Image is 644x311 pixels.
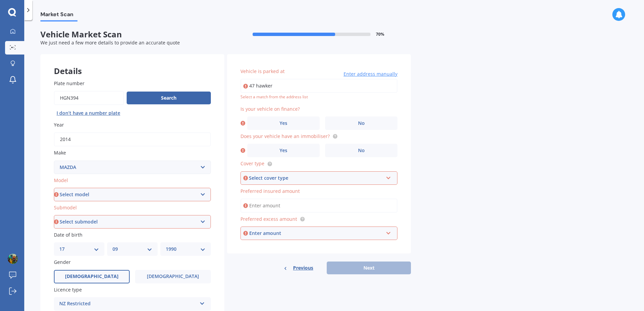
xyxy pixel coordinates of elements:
[54,91,124,105] input: Enter plate number
[54,204,77,211] span: Submodel
[240,106,300,112] span: Is your vehicle on finance?
[147,274,199,279] span: [DEMOGRAPHIC_DATA]
[280,120,287,126] span: Yes
[358,120,365,126] span: No
[344,71,397,77] span: Enter address manually
[40,11,77,20] span: Market Scan
[40,30,226,39] span: Vehicle Market Scan
[8,254,18,264] img: ACg8ocLflaj93oMZRXy5fXACxToBCYRGReTSU2Jj_89oktO3kQGBM5eb=s96-c
[240,79,397,93] input: Enter address
[249,174,383,182] div: Select cover type
[358,148,365,153] span: No
[376,32,384,37] span: 70 %
[293,263,313,273] span: Previous
[59,300,197,308] div: NZ Restricted
[240,188,300,194] span: Preferred insured amount
[54,259,71,266] span: Gender
[240,161,264,167] span: Cover type
[249,230,383,237] div: Enter amount
[54,286,82,293] span: Licence type
[240,199,397,213] input: Enter amount
[40,54,224,74] div: Details
[54,122,64,128] span: Year
[127,92,211,104] button: Search
[54,150,66,156] span: Make
[54,80,85,87] span: Plate number
[240,216,297,222] span: Preferred excess amount
[54,232,83,238] span: Date of birth
[65,274,119,279] span: [DEMOGRAPHIC_DATA]
[54,108,123,118] button: I don’t have a number plate
[280,148,287,153] span: Yes
[240,133,330,139] span: Does your vehicle have an immobiliser?
[240,68,285,74] span: Vehicle is parked at
[240,94,397,100] div: Select a match from the address list
[54,132,211,146] input: YYYY
[54,177,68,183] span: Model
[40,39,180,46] span: We just need a few more details to provide an accurate quote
